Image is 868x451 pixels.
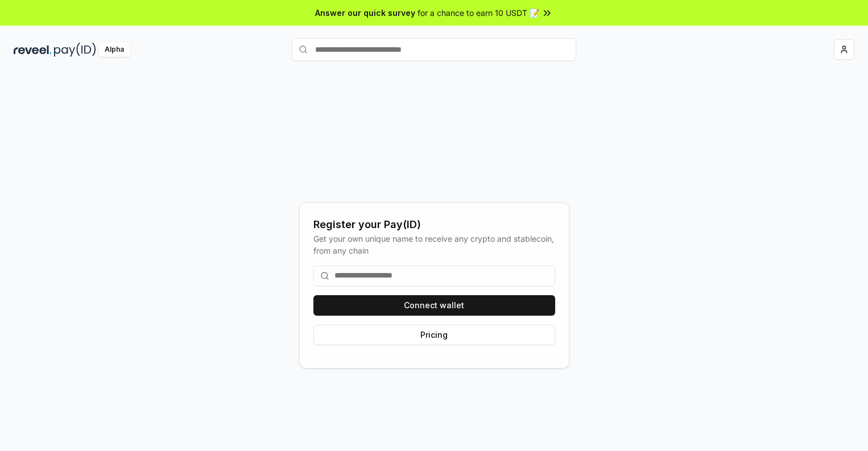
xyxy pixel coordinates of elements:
img: pay_id [54,43,96,57]
span: Answer our quick survey [315,7,415,19]
button: Pricing [313,325,555,345]
button: Connect wallet [313,295,555,316]
span: for a chance to earn 10 USDT 📝 [418,7,539,19]
div: Alpha [98,43,130,57]
div: Register your Pay(ID) [313,217,555,233]
img: reveel_dark [14,43,52,57]
div: Get your own unique name to receive any crypto and stablecoin, from any chain [313,233,555,256]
